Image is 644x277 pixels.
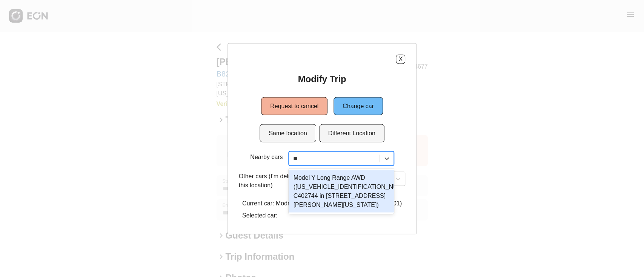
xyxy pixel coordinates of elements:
button: X [396,54,405,64]
p: Nearby cars [250,152,283,161]
button: Change car [334,97,383,115]
h2: Modify Trip [298,73,346,85]
button: Different Location [319,124,384,142]
button: Same location [260,124,316,142]
p: Current car: Model Y Long Range AWD (B82UKG in 11101) [242,199,402,208]
p: Selected car: [242,211,402,220]
button: Request to cancel [261,97,327,115]
p: Other cars (I'm delivering to this location) [239,171,318,190]
div: Model Y Long Range AWD ([US_VEHICLE_IDENTIFICATION_NUMBER] C402744 in [STREET_ADDRESS][PERSON_NAM... [289,170,393,212]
